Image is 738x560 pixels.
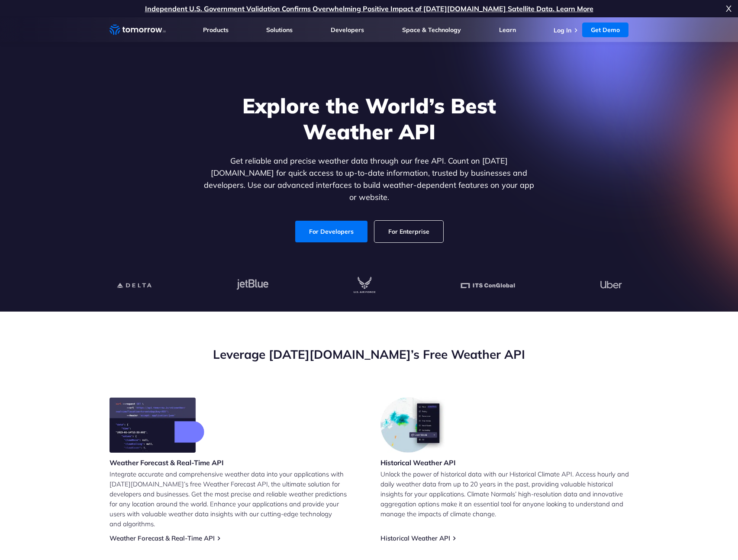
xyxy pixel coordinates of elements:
[202,155,536,203] p: Get reliable and precise weather data through our free API. Count on [DATE][DOMAIN_NAME] for quic...
[110,346,629,363] h2: Leverage [DATE][DOMAIN_NAME]’s Free Weather API
[110,534,215,542] a: Weather Forecast & Real-Time API
[402,26,461,34] a: Space & Technology
[110,23,166,36] a: Home link
[295,221,367,242] a: For Developers
[380,458,456,467] h3: Historical Weather API
[554,26,571,34] a: Log In
[110,469,358,529] p: Integrate accurate and comprehensive weather data into your applications with [DATE][DOMAIN_NAME]...
[499,26,516,34] a: Learn
[145,4,593,13] a: Independent U.S. Government Validation Confirms Overwhelming Positive Impact of [DATE][DOMAIN_NAM...
[331,26,364,34] a: Developers
[582,23,628,37] a: Get Demo
[202,93,536,145] h1: Explore the World’s Best Weather API
[380,469,629,519] p: Unlock the power of historical data with our Historical Climate API. Access hourly and daily weat...
[110,458,224,467] h3: Weather Forecast & Real-Time API
[266,26,293,34] a: Solutions
[203,26,229,34] a: Products
[374,221,443,242] a: For Enterprise
[380,534,450,542] a: Historical Weather API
